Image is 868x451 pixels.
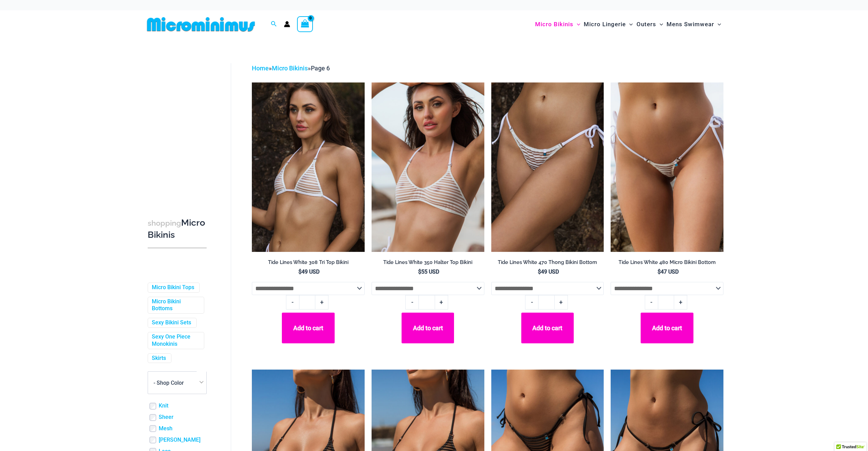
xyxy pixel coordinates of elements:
button: Add to cart [402,313,454,343]
bdi: 55 USD [418,268,439,275]
span: Outers [637,16,656,33]
span: $ [298,268,302,275]
span: Mens Swimwear [667,16,714,33]
a: Tide Lines White 480 Micro Bikini Bottom [611,259,723,268]
button: Add to cart [641,313,693,343]
button: Add to cart [282,313,334,343]
span: Micro Lingerie [584,16,626,33]
a: OutersMenu ToggleMenu Toggle [635,14,665,35]
a: Micro LingerieMenu ToggleMenu Toggle [582,14,634,35]
a: Tide Lines White 308 Tri Top Bikini [252,259,365,268]
span: Menu Toggle [656,16,663,33]
a: Tide Lines White 480 Micro 01Tide Lines White 480 Micro 02Tide Lines White 480 Micro 02 [611,82,723,252]
a: Mesh [159,425,172,432]
a: Tide Lines White 350 Halter Top Bikini [372,259,484,268]
h2: Tide Lines White 350 Halter Top Bikini [372,259,484,266]
span: $ [418,268,421,275]
h2: Tide Lines White 470 Thong Bikini Bottom [491,259,604,266]
a: Micro Bikini Bottoms [152,298,199,313]
a: - [525,295,538,310]
span: - Shop Color [148,372,206,394]
a: Home [252,65,269,72]
h2: Tide Lines White 480 Micro Bikini Bottom [611,259,723,266]
a: Account icon link [284,21,290,27]
a: Tide Lines White 308 Tri Top 01Tide Lines White 308 Tri Top 480 Micro 04Tide Lines White 308 Tri ... [252,82,365,252]
a: Sexy Bikini Sets [152,319,191,326]
img: MM SHOP LOGO FLAT [144,17,258,32]
span: Menu Toggle [573,16,580,33]
span: - Shop Color [148,371,207,394]
a: View Shopping Cart, empty [297,16,313,32]
a: Mens SwimwearMenu ToggleMenu Toggle [665,14,723,35]
h3: Micro Bikinis [148,217,207,241]
span: » » [252,65,330,72]
a: Tide Lines White 350 Halter Top 01Tide Lines White 350 Halter Top 480 MicroTide Lines White 350 H... [372,82,484,252]
bdi: 47 USD [658,268,679,275]
a: Skirts [152,355,166,362]
a: Sheer [159,414,174,421]
input: Product quantity [538,295,554,310]
a: Knit [159,402,168,410]
a: + [315,295,328,310]
a: - [286,295,299,310]
a: - [405,295,418,310]
a: + [674,295,687,310]
a: + [555,295,568,310]
a: Sexy One Piece Monokinis [152,333,199,348]
img: Tide Lines White 480 Micro 01 [611,82,723,252]
span: $ [538,268,541,275]
input: Product quantity [418,295,435,310]
a: - [645,295,658,310]
a: Micro Bikini Tops [152,284,194,291]
h2: Tide Lines White 308 Tri Top Bikini [252,259,365,266]
bdi: 49 USD [538,268,559,275]
span: shopping [148,219,181,227]
span: Page 6 [311,65,330,72]
bdi: 49 USD [298,268,319,275]
a: + [435,295,448,310]
span: $ [658,268,661,275]
img: Tide Lines White 308 Tri Top 01 [252,82,365,252]
iframe: TrustedSite Certified [148,58,210,196]
input: Product quantity [658,295,674,310]
a: Tide Lines White 470 Thong Bikini Bottom [491,259,604,268]
a: [PERSON_NAME] [159,437,200,444]
button: Add to cart [521,313,574,343]
span: Menu Toggle [714,16,721,33]
input: Product quantity [299,295,315,310]
a: Micro BikinisMenu ToggleMenu Toggle [533,14,582,35]
span: Micro Bikinis [535,16,573,33]
nav: Site Navigation [532,13,724,36]
span: Menu Toggle [626,16,633,33]
a: Micro Bikinis [272,65,308,72]
img: Tide Lines White 470 Thong 01 [491,82,604,252]
span: - Shop Color [154,380,184,386]
a: Search icon link [271,20,277,29]
img: Tide Lines White 350 Halter Top 01 [372,82,484,252]
a: Tide Lines White 470 Thong 01Tide Lines White 470 Thong 02Tide Lines White 470 Thong 02 [491,82,604,252]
